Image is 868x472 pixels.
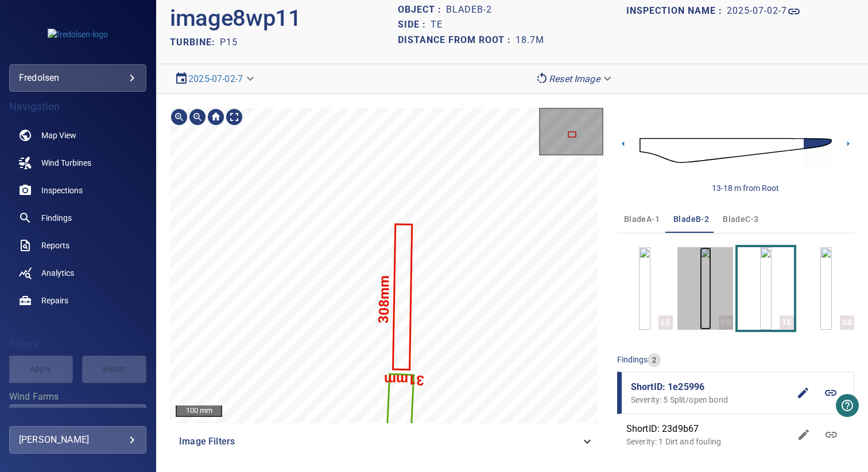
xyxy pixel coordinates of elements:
span: Wind Turbines [41,157,91,169]
a: SS [820,247,832,330]
div: 2025-07-02-7 [170,69,261,89]
div: fredolsen [19,69,137,87]
h1: Object : [398,5,446,15]
span: Image Filters [179,435,580,448]
h1: 18.7m [516,35,544,46]
h1: TE [431,19,443,30]
div: Reset Image [530,69,618,89]
span: bladeB-2 [673,212,709,227]
div: fredolsen [9,64,146,92]
h1: bladeB-2 [446,5,492,15]
a: LE [639,247,650,330]
div: TE [780,315,794,330]
div: Wind Farms [9,404,146,432]
span: ShortID: 23d9b67 [626,422,790,436]
h1: Inspection name : [626,6,727,17]
img: fredolsen-logo [48,29,108,40]
span: Findings [41,212,72,224]
a: windturbines noActive [9,149,146,177]
h4: Filters [9,338,146,350]
button: SS [799,247,854,330]
a: 2025-07-02-7 [727,5,801,18]
h2: TURBINE: [170,37,220,48]
span: bladeC-3 [723,212,758,227]
a: map noActive [9,122,146,149]
span: Reports [41,240,69,251]
div: Go home [207,108,225,126]
span: bladeA-1 [624,212,660,227]
h2: P15 [220,37,238,48]
button: LE [617,247,673,330]
a: inspections noActive [9,177,146,204]
span: Analytics [41,267,74,279]
div: Zoom out [188,108,207,126]
span: Inspections [41,185,83,196]
label: Wind Farms [9,392,146,401]
h1: Side : [398,19,431,30]
span: findings [617,355,648,364]
div: [PERSON_NAME] [19,431,137,449]
a: findings noActive [9,204,146,232]
h2: image8wp11 [170,5,301,32]
h4: Navigation [9,101,146,112]
div: SS [840,315,854,330]
p: Severity: 1 Dirt and fouling [626,436,790,447]
a: reports noActive [9,232,146,259]
p: Severity: 5 Split/open bond [631,394,789,405]
a: 2025-07-02-7 [188,73,243,84]
a: analytics noActive [9,259,146,287]
a: repairs noActive [9,287,146,314]
a: TE [760,247,772,330]
em: Reset Image [549,73,600,84]
span: ShortID: 1e25996 [631,380,789,394]
div: 13-18 m from Root [712,182,779,194]
img: d [640,127,832,174]
div: Toggle full page [225,108,243,126]
h1: 2025-07-02-7 [727,6,787,17]
text: 308mm [375,275,392,323]
div: Image Filters [170,428,603,455]
a: PS [700,247,711,330]
div: Zoom in [170,108,188,126]
h1: Distance from root : [398,35,516,46]
text: 31mm [383,371,424,388]
div: PS [719,315,733,330]
button: PS [677,247,733,330]
span: Map View [41,130,76,141]
div: LE [658,315,673,330]
span: Repairs [41,295,68,306]
button: TE [738,247,793,330]
span: 2 [648,355,661,366]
